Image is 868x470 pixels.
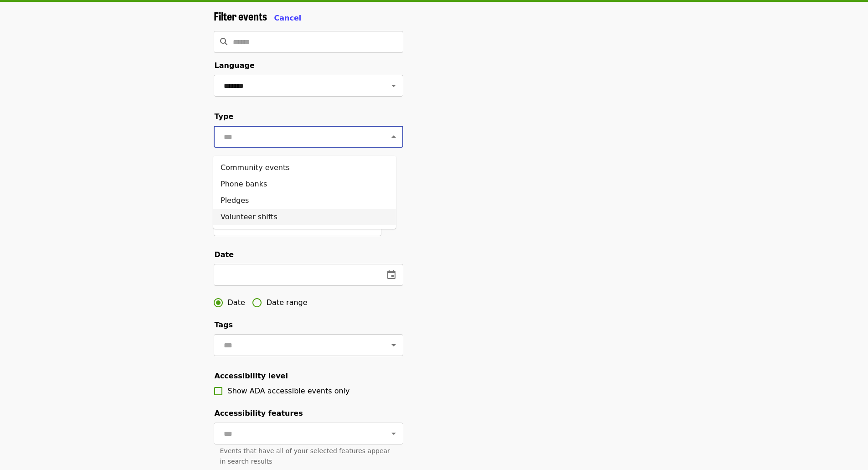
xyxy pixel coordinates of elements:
span: Date range [267,297,308,308]
button: Close [387,130,400,143]
button: Cancel [274,13,302,24]
li: Phone banks [213,176,396,192]
span: Show ADA accessible events only [228,387,350,395]
input: Search [233,31,403,53]
span: Tags [215,320,233,329]
span: Type [215,112,234,121]
span: Language [215,61,255,70]
span: Date [215,250,234,259]
button: Open [387,339,400,351]
span: Filter events [214,8,267,24]
span: Cancel [274,14,302,22]
button: change date [380,264,402,286]
span: Accessibility level [215,372,288,380]
span: Events that have all of your selected features appear in search results [220,447,390,465]
i: search icon [220,37,227,46]
button: Open [387,427,400,440]
button: Open [387,79,400,92]
li: Volunteer shifts [213,209,396,225]
span: Accessibility features [215,409,303,418]
span: Date [228,297,245,308]
li: Pledges [213,192,396,209]
li: Community events [213,160,396,176]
